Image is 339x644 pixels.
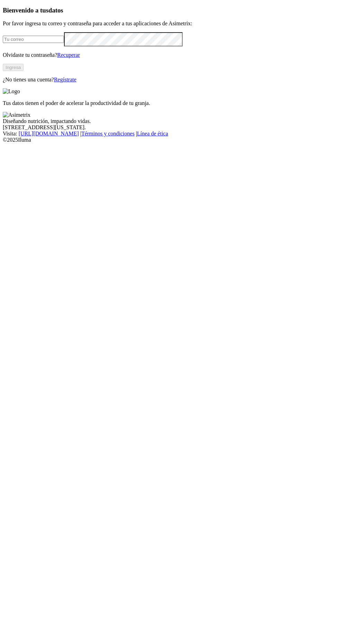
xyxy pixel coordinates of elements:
[54,77,76,82] a: Regístrate
[3,131,336,137] div: Visita : | |
[3,52,336,58] p: Olvidaste tu contraseña?
[48,7,63,14] span: datos
[19,131,79,136] a: [URL][DOMAIN_NAME]
[3,7,336,14] h3: Bienvenido a tus
[3,88,20,95] img: Logo
[3,36,64,43] input: Tu correo
[3,64,24,71] button: Ingresa
[81,131,135,136] a: Términos y condiciones
[3,137,336,143] div: © 2025 Iluma
[57,52,80,58] a: Recuperar
[3,124,336,131] div: [STREET_ADDRESS][US_STATE].
[3,112,30,118] img: Asimetrix
[137,131,168,136] a: Línea de ética
[3,77,336,83] p: ¿No tienes una cuenta?
[3,100,336,106] p: Tus datos tienen el poder de acelerar la productividad de tu granja.
[3,118,336,124] div: Diseñando nutrición, impactando vidas.
[3,20,336,27] p: Por favor ingresa tu correo y contraseña para acceder a tus aplicaciones de Asimetrix:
